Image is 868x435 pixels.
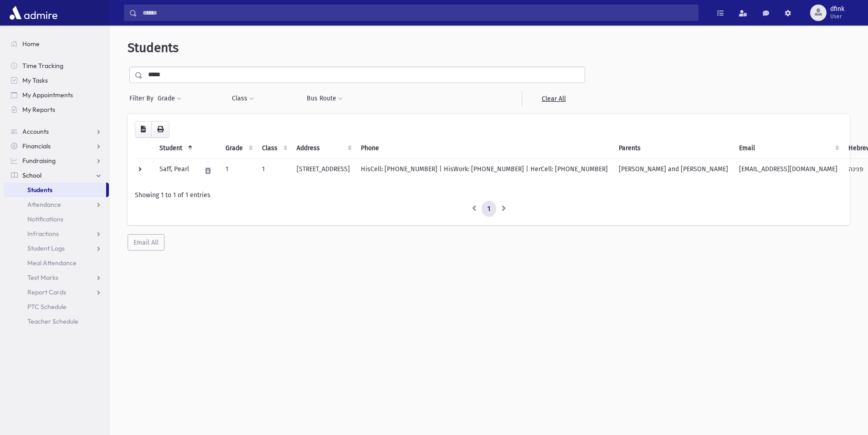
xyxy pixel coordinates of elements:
button: Bus Route [306,90,343,107]
span: Student Logs [27,244,65,252]
td: HisCell: [PHONE_NUMBER] | HisWork: [PHONE_NUMBER] | HerCell: [PHONE_NUMBER] [355,158,613,183]
span: Notifications [27,215,63,223]
a: Time Tracking [4,58,109,73]
th: Phone [355,138,613,159]
a: Meal Attendance [4,256,109,270]
a: Test Marks [4,270,109,285]
a: Fundraising [4,153,109,168]
th: Parents [613,138,734,159]
span: Time Tracking [22,62,63,70]
div: Showing 1 to 1 of 1 entries [135,190,842,200]
th: Email: activate to sort column ascending [734,138,843,159]
input: Search [137,5,698,21]
a: Attendance [4,197,109,212]
button: Class [231,90,254,107]
span: Meal Attendance [27,259,77,267]
a: 1 [482,201,496,217]
th: Class: activate to sort column ascending [257,138,291,159]
span: Financials [22,142,51,150]
td: Saff, Pearl [154,158,196,183]
img: AdmirePro [7,4,60,22]
span: Test Marks [27,273,58,282]
span: My Appointments [22,91,73,99]
a: Student Logs [4,241,109,256]
span: Filter By [129,94,157,103]
a: My Reports [4,102,109,117]
a: Financials [4,139,109,153]
th: Student: activate to sort column descending [154,138,196,159]
span: Teacher Schedule [27,317,78,325]
span: dfink [830,5,844,13]
a: My Tasks [4,73,109,88]
span: Students [27,186,52,194]
span: Infractions [27,230,59,238]
span: Fundraising [22,157,56,165]
span: School [22,171,41,179]
a: Accounts [4,124,109,139]
a: Notifications [4,212,109,226]
td: [STREET_ADDRESS] [291,158,355,183]
span: PTC Schedule [27,303,67,311]
th: Address: activate to sort column ascending [291,138,355,159]
a: Teacher Schedule [4,314,109,329]
span: Report Cards [27,288,66,296]
a: My Appointments [4,88,109,102]
a: Infractions [4,226,109,241]
td: 1 [257,158,291,183]
span: Students [128,40,179,55]
button: Grade [157,90,182,107]
span: User [830,13,844,20]
button: CSV [135,121,152,138]
td: 1 [220,158,257,183]
a: PTC Schedule [4,299,109,314]
td: [PERSON_NAME] and [PERSON_NAME] [613,158,734,183]
a: Report Cards [4,285,109,299]
span: Accounts [22,127,49,136]
span: Home [22,40,40,48]
span: My Tasks [22,76,48,84]
span: Attendance [27,200,61,209]
span: My Reports [22,105,55,114]
a: Home [4,37,109,51]
th: Grade: activate to sort column ascending [220,138,257,159]
a: Students [4,183,106,197]
a: Clear All [522,90,585,107]
button: Email All [128,234,164,251]
a: School [4,168,109,183]
button: Print [151,121,169,138]
td: [EMAIL_ADDRESS][DOMAIN_NAME] [734,158,843,183]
